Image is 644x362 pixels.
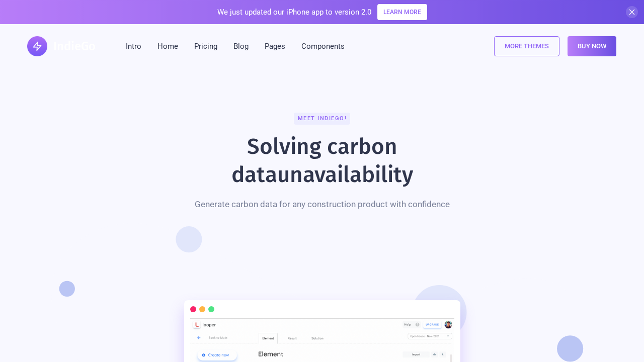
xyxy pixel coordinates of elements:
[294,113,351,125] div: Meet IndieGo!
[377,4,427,20] a: Learn More
[568,36,616,56] a: Buy Now
[20,24,103,68] a: IndieGo
[157,40,178,52] div: Home
[195,197,450,211] div: Generate carbon data for any construction product with confidence
[217,6,371,18] div: We just updated our iPhone app to version 2.0
[301,40,345,52] div: Components
[186,36,225,56] div: Pricing
[179,133,465,189] h1: Solving carbon data
[53,39,96,53] div: IndieGo
[118,36,149,56] a: Intro
[494,36,559,56] a: More Themes
[257,36,293,56] div: Pages
[233,40,249,52] div: Blog
[277,161,413,188] span: unavailability
[265,40,285,52] div: Pages
[194,40,217,52] div: Pricing
[149,36,186,56] div: Home
[293,36,353,56] div: Components
[225,36,257,56] div: Blog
